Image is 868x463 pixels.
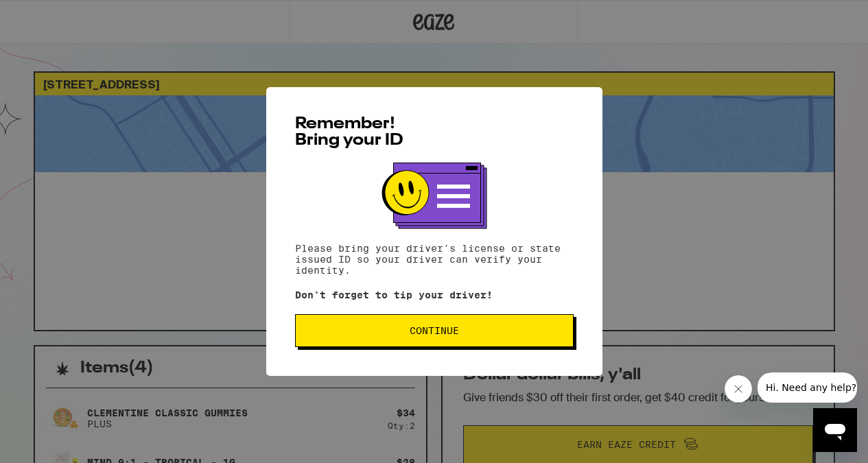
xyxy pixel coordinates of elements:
[295,314,574,347] button: Continue
[295,289,574,300] p: Don't forget to tip your driver!
[410,326,459,335] span: Continue
[295,243,574,276] p: Please bring your driver's license or state issued ID so your driver can verify your identity.
[813,408,857,452] iframe: Button to launch messaging window
[725,375,752,403] iframe: Close message
[758,372,857,403] iframe: Message from company
[295,116,403,149] span: Remember! Bring your ID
